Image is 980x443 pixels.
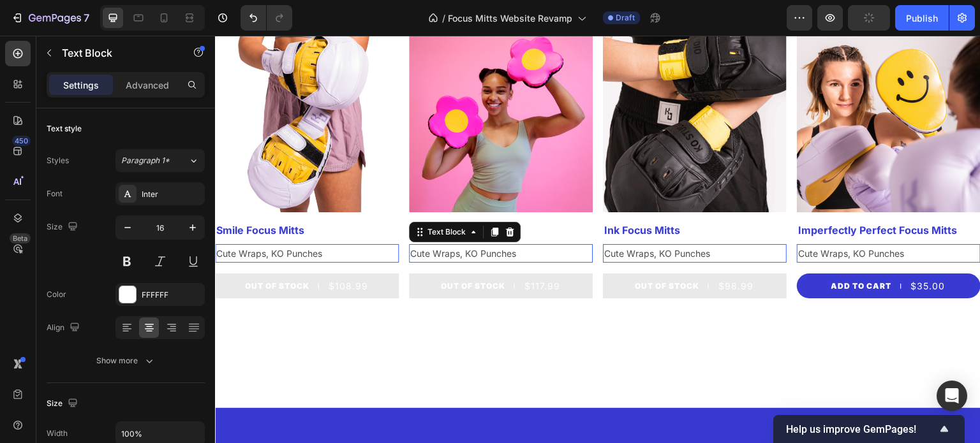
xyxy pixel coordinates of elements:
p: Text Block [62,45,170,61]
button: Show survey - Help us improve GemPages! [786,421,952,437]
div: Width [47,428,68,439]
div: $98.99 [502,241,540,259]
div: FFFFFF [142,289,202,301]
button: Out Of Stock [194,238,378,263]
div: $35.00 [695,241,732,259]
div: Styles [47,155,69,166]
p: Cute Wraps, KO Punches [583,210,764,226]
button: Add to cart [582,238,766,263]
h2: Imperfectly Perfect Focus Mitts [582,187,766,203]
div: Undo/Redo [241,5,292,31]
div: Text style [47,123,82,134]
div: Text Block [210,191,253,202]
div: Out Of Stock [226,243,290,258]
div: Out Of Stock [420,243,484,258]
div: Show more [96,354,156,367]
button: Paragraph 1* [115,149,205,172]
h2: Flower Focus Mitts [194,187,378,203]
div: Inter [142,189,202,200]
h2: Ink Focus Mitts [388,187,572,203]
button: 7 [5,5,95,31]
iframe: To enrich screen reader interactions, please activate Accessibility in Grammarly extension settings [215,36,980,443]
button: Out Of Stock [388,238,572,263]
button: Show more [47,349,205,372]
div: Color [47,289,66,300]
div: Align [47,319,82,337]
span: / [442,11,445,25]
p: Cute Wraps, KO Punches [195,210,376,226]
div: 450 [12,136,31,146]
p: 7 [84,10,89,25]
span: Help us improve GemPages! [786,423,937,435]
button: Publish [895,5,949,31]
span: Paragraph 1* [121,155,170,166]
span: Focus Mitts Website Revamp [448,11,572,25]
div: $117.99 [308,241,346,259]
div: Size [47,219,80,236]
div: Font [47,188,63,200]
p: Settings [63,78,99,92]
div: Open Intercom Messenger [937,381,967,411]
div: Beta [10,233,31,243]
div: Publish [906,11,938,25]
p: Advanced [126,78,169,92]
p: Cute Wraps, KO Punches [389,210,570,226]
div: Add to cart [616,243,677,258]
div: Size [47,395,80,412]
span: Draft [616,12,635,24]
